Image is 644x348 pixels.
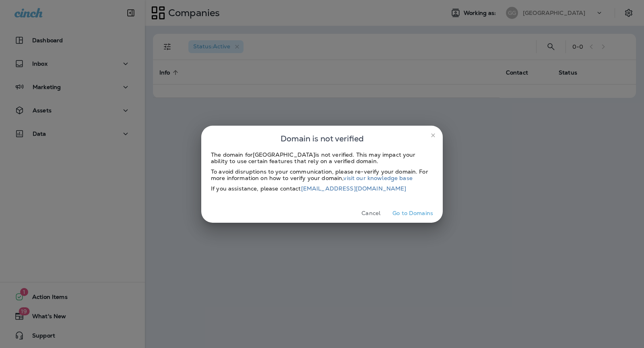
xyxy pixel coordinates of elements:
[389,207,436,220] button: Go to Domains
[301,185,407,192] a: [EMAIL_ADDRESS][DOMAIN_NAME]
[356,207,386,220] button: Cancel
[211,151,433,164] div: The domain for [GEOGRAPHIC_DATA] is not verified. This may impact your ability to use certain fea...
[211,168,433,181] div: To avoid disruptions to your communication, please re-verify your domain. For more information on...
[343,174,412,182] a: visit our knowledge base
[281,132,364,145] span: Domain is not verified
[211,185,433,192] div: If you assistance, please contact
[427,129,440,142] button: close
